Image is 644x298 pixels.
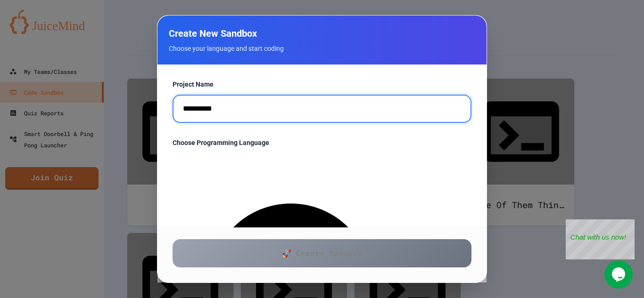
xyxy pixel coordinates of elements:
iframe: chat widget [604,260,635,289]
p: Choose your language and start coding [169,44,475,53]
label: Choose Programming Language [173,138,471,147]
span: 🚀 Create Sandbox [282,248,362,259]
label: Project Name [173,80,471,89]
h2: Create New Sandbox [169,27,475,40]
iframe: chat widget [566,219,635,259]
